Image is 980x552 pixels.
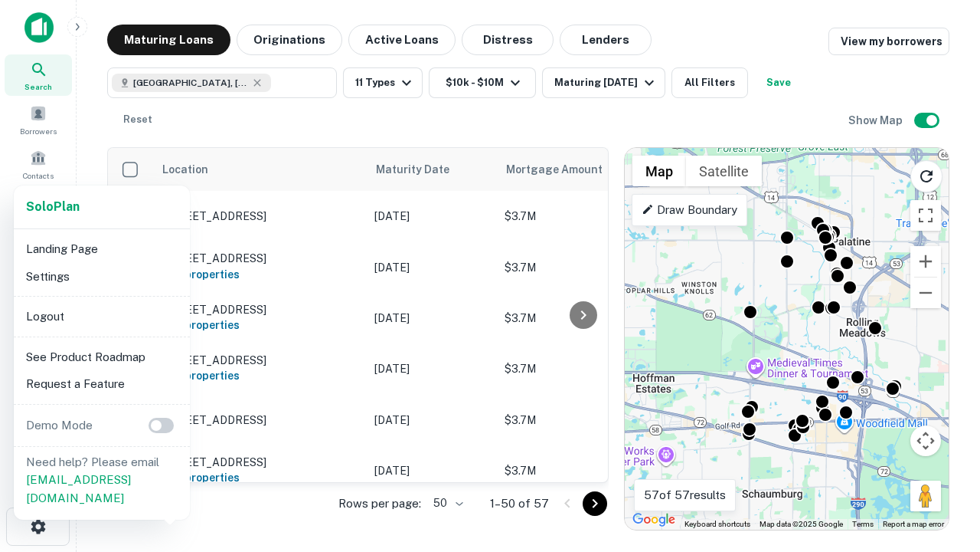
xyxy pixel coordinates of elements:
[26,198,80,216] a: SoloPlan
[26,453,178,508] p: Need help? Please email
[903,429,980,503] iframe: Chat Widget
[26,199,80,214] strong: Solo Plan
[20,343,184,371] li: See Product Roadmap
[20,416,99,435] p: Demo Mode
[20,235,184,263] li: Landing Page
[26,473,131,504] a: [EMAIL_ADDRESS][DOMAIN_NAME]
[20,263,184,291] li: Settings
[20,303,184,330] li: Logout
[20,370,184,398] li: Request a Feature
